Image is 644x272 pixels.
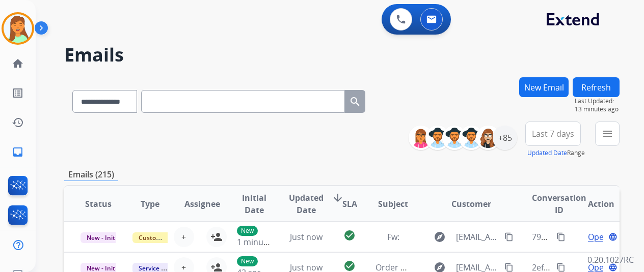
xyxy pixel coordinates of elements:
[64,45,620,65] h2: Emails
[184,198,220,210] span: Assignee
[575,97,620,105] span: Last Updated:
[349,96,361,108] mat-icon: search
[532,192,586,216] span: Conversation ID
[332,192,344,204] mat-icon: arrow_downward
[588,231,609,243] span: Open
[601,128,613,140] mat-icon: menu
[587,254,634,266] p: 0.20.1027RC
[12,87,24,99] mat-icon: list_alt
[343,229,356,241] mat-icon: check_circle
[12,116,24,129] mat-icon: history
[608,232,618,241] mat-icon: language
[64,168,118,181] p: Emails (215)
[519,77,569,97] button: New Email
[12,146,24,158] mat-icon: inbox
[81,232,128,243] span: New - Initial
[290,231,323,243] span: Just now
[527,149,567,157] button: Updated Date
[451,198,491,210] span: Customer
[387,231,399,243] span: Fw:
[342,198,357,210] span: SLA
[556,232,566,241] mat-icon: content_copy
[573,77,620,97] button: Refresh
[575,105,620,113] span: 13 minutes ago
[237,192,272,216] span: Initial Date
[434,231,446,243] mat-icon: explore
[237,256,258,266] p: New
[504,232,514,241] mat-icon: content_copy
[568,186,620,222] th: Action
[456,231,498,243] span: [EMAIL_ADDRESS][DOMAIN_NAME]
[493,126,517,150] div: +85
[174,227,194,247] button: +
[210,231,223,243] mat-icon: person_add
[525,122,581,146] button: Last 7 days
[12,57,24,70] mat-icon: home
[532,132,574,136] span: Last 7 days
[504,263,514,272] mat-icon: content_copy
[4,14,32,43] img: avatar
[343,260,356,272] mat-icon: check_circle
[378,198,408,210] span: Subject
[181,231,186,243] span: +
[85,198,112,210] span: Status
[527,148,585,157] span: Range
[237,236,287,248] span: 1 minute ago
[132,232,199,243] span: Customer Support
[289,192,324,216] span: Updated Date
[141,198,159,210] span: Type
[608,263,618,272] mat-icon: language
[237,226,258,236] p: New
[556,263,566,272] mat-icon: content_copy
